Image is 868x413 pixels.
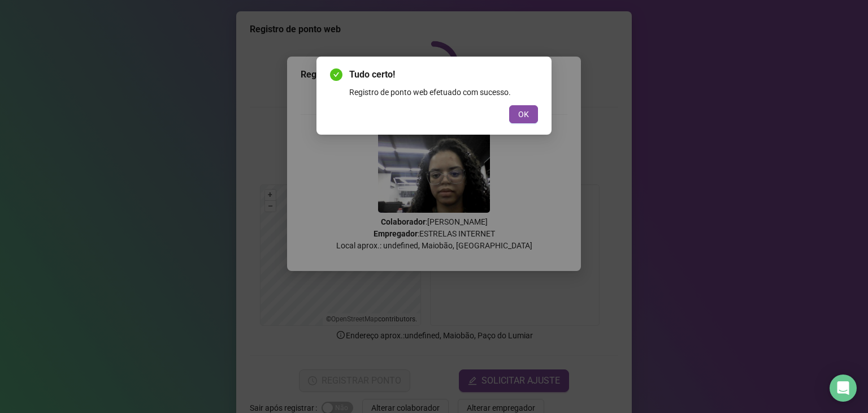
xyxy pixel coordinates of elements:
span: check-circle [330,68,342,81]
div: Registro de ponto web efetuado com sucesso. [349,86,538,98]
span: OK [518,108,529,121]
span: Tudo certo! [349,68,538,81]
div: Open Intercom Messenger [830,375,857,402]
button: OK [509,105,538,123]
